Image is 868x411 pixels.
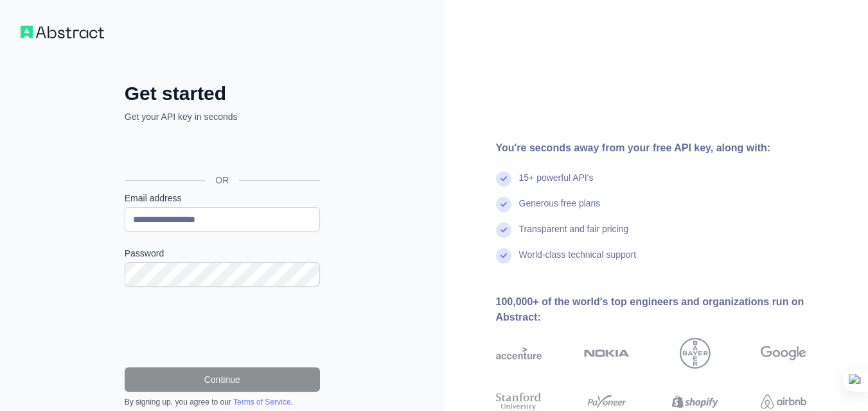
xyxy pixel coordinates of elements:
[233,398,290,407] a: Terms of Service
[584,338,630,369] img: nokia
[519,248,637,274] div: World-class technical support
[125,192,320,205] label: Email address
[125,110,320,123] p: Get your API key in seconds
[496,248,511,264] img: check mark
[125,367,320,392] button: Continue
[680,338,711,369] img: bayer
[125,247,320,260] label: Password
[496,294,848,325] div: 100,000+ of the world's top engineers and organizations run on Abstract:
[125,397,320,407] div: By signing up, you agree to our .
[125,302,320,352] iframe: reCAPTCHA
[519,222,629,248] div: Transparent and fair pricing
[205,174,239,187] span: OR
[125,82,320,105] h2: Get started
[519,197,601,222] div: Generous free plans
[496,338,542,369] img: accenture
[496,222,511,238] img: check mark
[496,171,511,187] img: check mark
[496,140,848,156] div: You're seconds away from your free API key, along with:
[496,197,511,212] img: check mark
[21,26,104,38] img: Workflow
[761,338,806,369] img: google
[519,171,594,197] div: 15+ powerful API's
[118,137,324,165] iframe: Sign in with Google Button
